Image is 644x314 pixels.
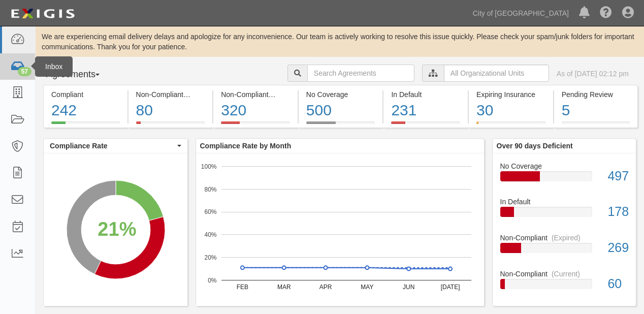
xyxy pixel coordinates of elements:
[50,141,175,151] span: Compliance Rate
[200,142,292,150] b: Compliance Rate by Month
[277,284,291,291] text: MAR
[136,89,205,100] div: Non-Compliant (Current)
[391,100,460,121] div: 231
[35,56,73,77] div: Inbox
[600,203,636,221] div: 178
[444,65,549,82] input: All Organizational Units
[213,121,298,130] a: Non-Compliant(Expired)320
[299,121,383,130] a: No Coverage500
[319,284,332,291] text: APR
[43,121,127,130] a: Compliant242
[493,269,636,279] div: Non-Compliant
[36,32,644,52] div: We are experiencing email delivery delays and apologize for any inconvenience. Our team is active...
[236,284,248,291] text: FEB
[476,100,545,121] div: 30
[600,275,636,293] div: 60
[554,121,638,130] a: Pending Review5
[552,233,581,243] div: (Expired)
[468,3,574,23] a: City of [GEOGRAPHIC_DATA]
[361,284,373,291] text: MAY
[440,284,460,291] text: [DATE]
[201,163,216,170] text: 100%
[493,161,636,171] div: No Coverage
[187,89,216,100] div: (Current)
[493,197,636,207] div: In Default
[600,167,636,185] div: 497
[204,231,216,238] text: 40%
[128,121,213,130] a: Non-Compliant(Current)80
[500,197,629,233] a: In Default178
[497,142,573,150] b: Over 90 days Deficient
[391,89,460,100] div: In Default
[557,69,629,79] div: As of [DATE] 02:12 pm
[8,5,78,23] img: logo-5460c22ac91f19d4615b14bd174203de0afe785f0fc80cf4dbbc73dc1793850b.png
[273,89,302,100] div: (Expired)
[136,100,205,121] div: 80
[403,284,414,291] text: JUN
[500,233,629,269] a: Non-Compliant(Expired)269
[204,208,216,215] text: 60%
[196,153,484,306] svg: A chart.
[500,269,629,297] a: Non-Compliant(Current)60
[306,100,375,121] div: 500
[562,100,630,121] div: 5
[18,67,31,76] div: 57
[469,121,553,130] a: Expiring Insurance30
[306,89,375,100] div: No Coverage
[51,89,120,100] div: Compliant
[51,100,120,121] div: 242
[552,269,580,279] div: (Current)
[43,65,119,85] button: Agreements
[383,121,468,130] a: In Default231
[98,215,136,243] div: 21%
[204,254,216,261] text: 20%
[307,65,414,82] input: Search Agreements
[600,239,636,257] div: 269
[493,233,636,243] div: Non-Compliant
[221,89,290,100] div: Non-Compliant (Expired)
[600,7,612,19] i: Help Center - Complianz
[204,185,216,193] text: 80%
[562,89,630,100] div: Pending Review
[208,276,217,284] text: 0%
[44,153,187,306] svg: A chart.
[500,161,629,197] a: No Coverage497
[221,100,290,121] div: 320
[476,89,545,100] div: Expiring Insurance
[44,139,187,153] button: Compliance Rate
